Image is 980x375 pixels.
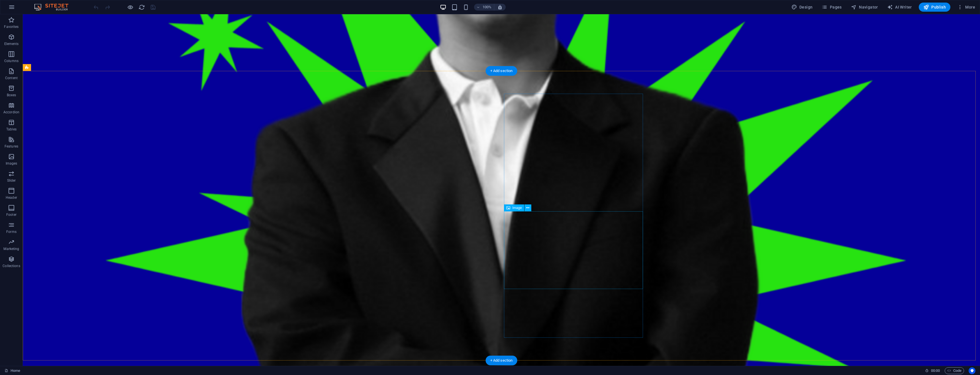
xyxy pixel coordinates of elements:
button: More [955,3,977,12]
p: Marketing [3,247,19,251]
span: Navigator [851,4,878,10]
p: Elements [4,42,19,46]
p: Slider [7,178,16,183]
p: Footer [6,212,17,217]
p: Header [6,195,17,200]
iframe: To enrich screen reader interactions, please activate Accessibility in Grammarly extension settings [23,14,980,366]
a: Click to cancel selection. Double-click to open Pages [5,367,20,374]
button: Code [945,367,964,374]
p: Favorites [4,24,19,29]
button: Design [789,3,815,12]
div: Design (Ctrl+Alt+Y) [789,3,815,12]
span: AI Writer [887,4,912,10]
div: + Add section [486,356,517,365]
p: Boxes [7,93,16,97]
button: Pages [819,3,844,12]
span: Image [513,206,522,210]
button: reload [138,4,145,11]
button: Navigator [849,3,880,12]
p: Forms [6,229,17,234]
i: On resize automatically adjust zoom level to fit chosen device. [497,5,503,10]
div: + Add section [486,66,517,76]
button: Publish [919,3,950,12]
span: Pages [822,4,842,10]
button: 100% [474,4,494,11]
h6: Session time [925,367,940,374]
h6: 100% [483,4,492,11]
span: : [935,368,936,373]
p: Columns [4,59,19,63]
p: Tables [6,127,17,132]
button: Click here to leave preview mode and continue editing [127,4,134,11]
span: More [957,4,975,10]
span: Design [791,4,813,10]
p: Images [6,161,17,166]
img: Editor Logo [33,4,75,11]
button: AI Writer [885,3,914,12]
button: Usercentrics [969,367,975,374]
span: Code [947,367,961,374]
span: 00 00 [931,367,940,374]
p: Collections [3,264,20,268]
p: Accordion [3,110,19,114]
i: Reload page [138,4,145,11]
p: Content [5,76,18,80]
p: Features [5,144,18,149]
span: Publish [923,4,946,10]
